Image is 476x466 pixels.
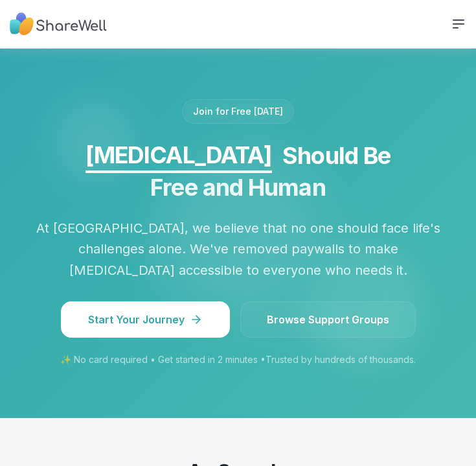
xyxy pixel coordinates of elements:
p: ✨ No card required • Get started in 2 minutes • Trusted by hundreds of thousands. [25,353,452,366]
a: Browse Support Groups [240,301,416,338]
img: ShareWell Nav Logo [10,6,107,42]
span: Should Be [25,139,452,173]
div: Join for Free [DATE] [182,99,294,124]
div: [MEDICAL_DATA] [85,135,272,174]
p: At [GEOGRAPHIC_DATA], we believe that no one should face life's challenges alone. We've removed p... [25,218,452,281]
button: Start Your Journey [61,301,230,338]
span: Start Your Journey [88,312,203,327]
span: Browse Support Groups [267,312,389,327]
span: Free and Human [150,173,325,202]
